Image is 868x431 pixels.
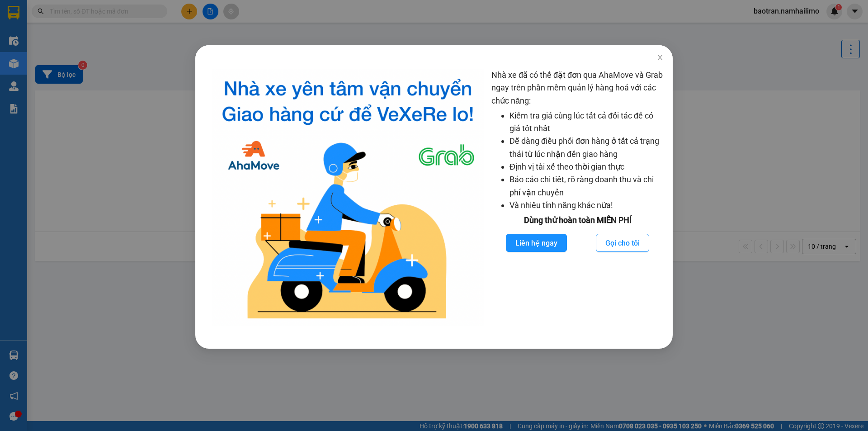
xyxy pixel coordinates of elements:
li: Kiểm tra giá cùng lúc tất cả đối tác để có giá tốt nhất [509,109,664,135]
li: Định vị tài xế theo thời gian thực [509,161,664,173]
div: Dùng thử hoàn toàn MIỄN PHÍ [491,214,664,227]
li: Và nhiều tính năng khác nữa! [509,199,664,212]
button: Liên hệ ngay [506,234,567,252]
button: Gọi cho tôi [596,234,649,252]
li: Dễ dàng điều phối đơn hàng ở tất cả trạng thái từ lúc nhận đến giao hàng [509,135,664,161]
span: close [656,54,664,61]
span: Liên hệ ngay [515,237,557,249]
span: Gọi cho tôi [605,237,640,249]
div: Nhà xe đã có thể đặt đơn qua AhaMove và Grab ngay trên phần mềm quản lý hàng hoá với các chức năng: [491,69,664,326]
img: logo [212,69,484,326]
li: Báo cáo chi tiết, rõ ràng doanh thu và chi phí vận chuyển [509,173,664,199]
button: Close [647,45,673,71]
